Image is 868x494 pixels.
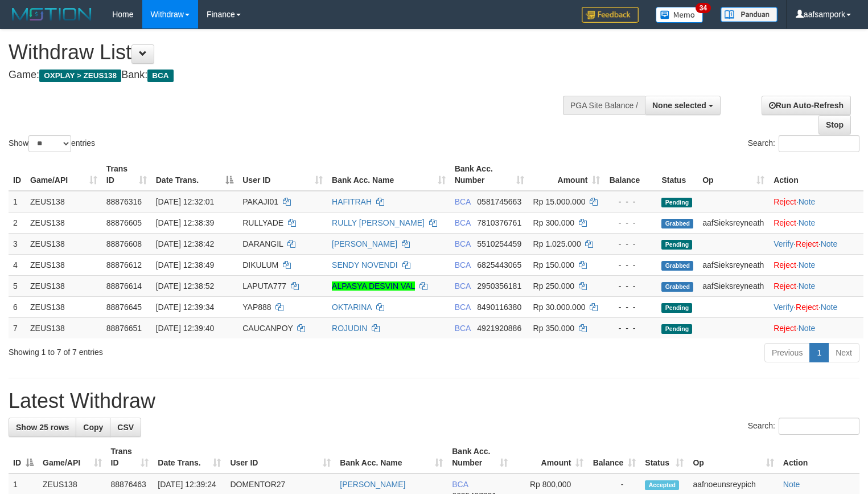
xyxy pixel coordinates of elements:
[774,324,796,333] a: Reject
[26,317,102,338] td: ZEUS138
[588,441,640,473] th: Balance: activate to sort column ascending
[153,441,225,473] th: Date Trans.: activate to sort column ascending
[698,254,769,275] td: aafSieksreyneath
[799,218,816,227] a: Note
[645,480,679,490] span: Accepted
[106,324,142,333] span: 88876651
[110,418,141,437] a: CSV
[533,324,574,333] span: Rp 350.000
[661,240,692,250] span: Pending
[688,441,778,473] th: Op: activate to sort column ascending
[748,418,859,435] label: Search:
[818,115,851,134] a: Stop
[769,191,863,213] td: ·
[779,441,859,473] th: Action
[809,343,829,362] a: 1
[106,218,142,227] span: 88876605
[452,480,468,489] span: BCA
[26,296,102,317] td: ZEUS138
[748,135,859,152] label: Search:
[477,281,521,291] span: Copy 2950356181 to clipboard
[799,197,816,206] a: Note
[696,3,711,13] span: 34
[774,281,796,291] a: Reject
[533,239,581,248] span: Rp 1.025.000
[102,158,151,191] th: Trans ID: activate to sort column ascending
[609,238,652,250] div: - - -
[582,7,639,23] img: Feedback.jpg
[9,158,26,191] th: ID
[242,218,283,227] span: RULLYADE
[156,281,214,291] span: [DATE] 12:38:52
[106,260,142,270] span: 88876612
[657,158,698,191] th: Status
[769,317,863,338] td: ·
[698,212,769,233] td: aafSieksreyneath
[117,423,134,432] span: CSV
[106,281,142,291] span: 88876614
[799,281,816,291] a: Note
[225,441,335,473] th: User ID: activate to sort column ascending
[455,218,471,227] span: BCA
[477,239,521,248] span: Copy 5510254459 to clipboard
[774,239,793,248] a: Verify
[774,197,796,206] a: Reject
[9,342,353,358] div: Showing 1 to 7 of 7 entries
[332,303,372,312] a: OKTARINA
[455,260,471,270] span: BCA
[16,423,69,432] span: Show 25 rows
[698,158,769,191] th: Op: activate to sort column ascending
[783,480,800,489] a: Note
[151,158,238,191] th: Date Trans.: activate to sort column descending
[661,303,692,313] span: Pending
[828,343,859,362] a: Next
[769,233,863,254] td: · ·
[764,343,810,362] a: Previous
[242,239,283,248] span: DARANGIL
[796,303,818,312] a: Reject
[156,324,214,333] span: [DATE] 12:39:40
[450,158,529,191] th: Bank Acc. Number: activate to sort column ascending
[332,197,372,206] a: HAFITRAH
[661,219,693,228] span: Grabbed
[9,70,567,81] h4: Game: Bank:
[645,96,721,115] button: None selected
[774,218,796,227] a: Reject
[26,212,102,233] td: ZEUS138
[533,197,586,206] span: Rp 15.000.000
[26,275,102,296] td: ZEUS138
[455,303,471,312] span: BCA
[769,254,863,275] td: ·
[83,423,103,432] span: Copy
[28,135,71,152] select: Showentries
[477,218,521,227] span: Copy 7810376761 to clipboard
[609,217,652,228] div: - - -
[106,441,154,473] th: Trans ID: activate to sort column ascending
[26,191,102,213] td: ZEUS138
[38,441,106,473] th: Game/API: activate to sort column ascending
[656,7,704,23] img: Button%20Memo.svg
[533,218,574,227] span: Rp 300.000
[533,281,574,291] span: Rp 250.000
[156,239,214,248] span: [DATE] 12:38:42
[332,218,425,227] a: RULLY [PERSON_NAME]
[455,324,471,333] span: BCA
[769,158,863,191] th: Action
[9,390,859,413] h1: Latest Withdraw
[39,70,121,82] span: OXPLAY > ZEUS138
[821,239,838,248] a: Note
[9,41,567,64] h1: Withdraw List
[9,418,76,437] a: Show 25 rows
[640,441,688,473] th: Status: activate to sort column ascending
[156,197,214,206] span: [DATE] 12:32:01
[242,197,278,206] span: PAKAJI01
[9,296,26,317] td: 6
[242,281,286,291] span: LAPUTA777
[477,303,521,312] span: Copy 8490116380 to clipboard
[156,260,214,270] span: [DATE] 12:38:49
[721,7,778,22] img: panduan.png
[9,135,95,152] label: Show entries
[242,260,278,270] span: DIKULUM
[769,296,863,317] td: · ·
[332,281,415,291] a: ALPASYA DESVIN VAL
